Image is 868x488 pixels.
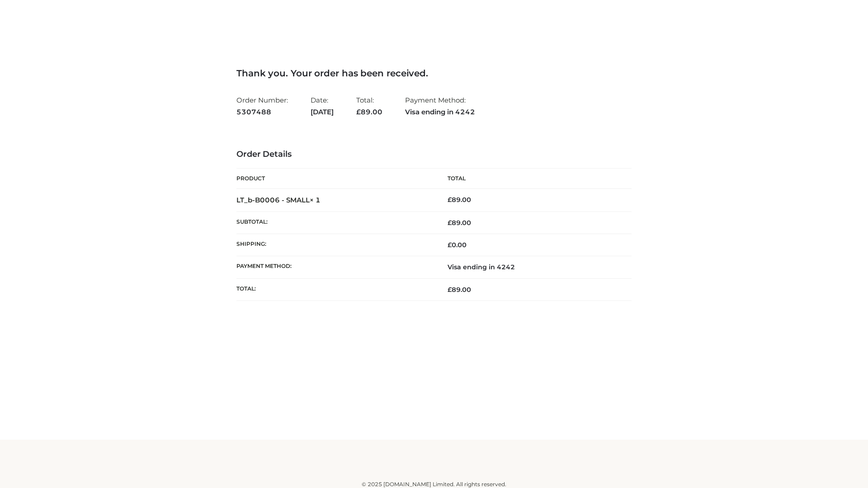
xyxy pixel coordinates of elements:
span: 89.00 [448,219,471,227]
strong: × 1 [310,196,321,204]
th: Product [236,169,434,189]
strong: 5307488 [236,106,288,118]
th: Total: [236,278,434,300]
span: 89.00 [448,286,471,294]
strong: Visa ending in 4242 [405,106,475,118]
th: Total [434,169,632,189]
li: Date: [311,92,334,120]
li: Order Number: [236,92,288,120]
span: £ [448,196,452,204]
bdi: 0.00 [448,241,467,249]
h3: Order Details [236,150,632,160]
li: Payment Method: [405,92,475,120]
h3: Thank you. Your order has been received. [236,68,632,79]
span: £ [356,108,361,116]
th: Payment method: [236,256,434,278]
td: Visa ending in 4242 [434,256,632,278]
li: Total: [356,92,382,120]
strong: [DATE] [311,106,334,118]
span: £ [448,219,452,227]
span: £ [448,286,452,294]
th: Subtotal: [236,211,434,234]
span: 89.00 [356,108,382,116]
span: £ [448,241,452,249]
strong: LT_b-B0006 - SMALL [236,196,321,204]
bdi: 89.00 [448,196,471,204]
th: Shipping: [236,234,434,256]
